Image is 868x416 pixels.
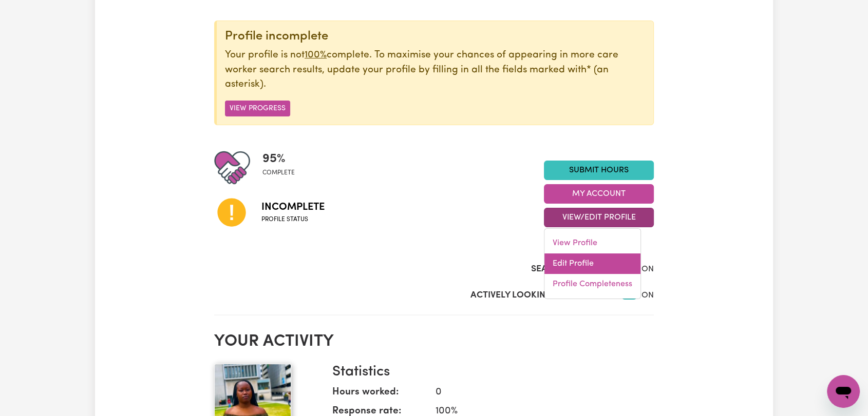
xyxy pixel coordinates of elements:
span: 95 % [262,150,295,168]
span: Incomplete [261,200,325,215]
button: View Progress [225,101,290,116]
a: Submit Hours [544,161,654,180]
div: View/Edit Profile [544,228,641,299]
a: View Profile [544,233,640,253]
span: ON [641,265,654,273]
span: ON [641,291,654,300]
dt: Hours worked: [332,385,427,404]
span: Profile status [261,215,325,224]
h3: Statistics [332,364,646,381]
div: Profile incomplete [225,29,645,44]
a: Profile Completeness [544,274,640,294]
label: Search Visibility [531,263,609,276]
span: complete [262,168,295,177]
label: Actively Looking for Clients [470,289,609,302]
div: Profile completeness: 95% [262,150,303,186]
button: View/Edit Profile [544,208,654,227]
dd: 0 [427,385,646,400]
a: Edit Profile [544,253,640,274]
iframe: Button to launch messaging window [827,375,860,408]
h2: Your activity [214,332,654,351]
p: Your profile is not complete. To maximise your chances of appearing in more care worker search re... [225,48,645,92]
u: 100% [305,50,327,60]
button: My Account [544,184,654,204]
